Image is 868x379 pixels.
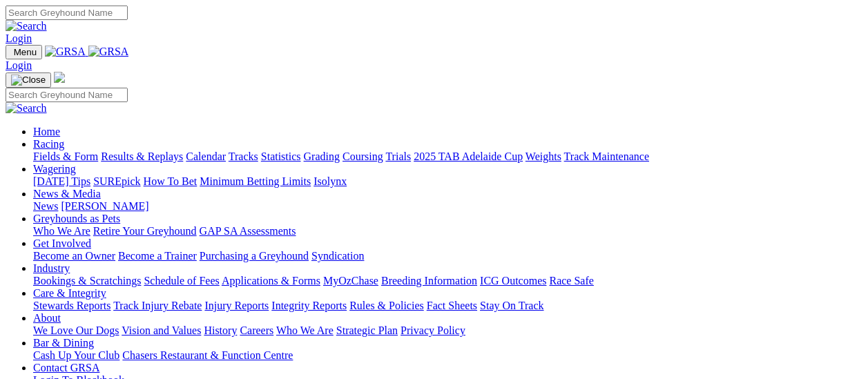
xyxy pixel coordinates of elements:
[122,349,293,361] a: Chasers Restaurant & Function Centre
[414,150,523,162] a: 2025 TAB Adelaide Cup
[6,72,51,88] button: Toggle navigation
[33,138,64,150] a: Racing
[385,150,411,162] a: Trials
[200,175,311,187] a: Minimum Betting Limits
[33,250,115,262] a: Become an Owner
[33,175,90,187] a: [DATE] Tips
[33,150,862,163] div: Racing
[427,300,477,311] a: Fact Sheets
[33,324,862,337] div: About
[33,126,60,137] a: Home
[118,250,197,262] a: Become a Trainer
[323,275,378,286] a: MyOzChase
[200,225,296,237] a: GAP SA Assessments
[33,200,862,213] div: News & Media
[261,150,301,162] a: Statistics
[349,300,424,311] a: Rules & Policies
[343,150,383,162] a: Coursing
[33,200,58,212] a: News
[304,150,340,162] a: Grading
[6,32,32,44] a: Login
[186,150,226,162] a: Calendar
[480,275,546,286] a: ICG Outcomes
[33,300,110,311] a: Stewards Reports
[549,275,593,286] a: Race Safe
[204,324,237,336] a: History
[33,262,70,274] a: Industry
[6,6,128,20] input: Search
[6,59,32,71] a: Login
[33,163,76,175] a: Wagering
[33,337,94,349] a: Bar & Dining
[311,250,364,262] a: Syndication
[480,300,543,311] a: Stay On Track
[33,150,98,162] a: Fields & Form
[381,275,477,286] a: Breeding Information
[276,324,334,336] a: Who We Are
[45,46,86,58] img: GRSA
[11,75,46,86] img: Close
[33,213,120,224] a: Greyhounds as Pets
[33,312,61,324] a: About
[33,362,99,373] a: Contact GRSA
[222,275,320,286] a: Applications & Forms
[33,225,862,237] div: Greyhounds as Pets
[336,324,398,336] a: Strategic Plan
[144,275,219,286] a: Schedule of Fees
[113,300,202,311] a: Track Injury Rebate
[6,102,47,115] img: Search
[101,150,183,162] a: Results & Replays
[33,275,862,287] div: Industry
[144,175,197,187] a: How To Bet
[33,275,141,286] a: Bookings & Scratchings
[33,175,862,188] div: Wagering
[33,300,862,312] div: Care & Integrity
[33,349,119,361] a: Cash Up Your Club
[271,300,347,311] a: Integrity Reports
[33,324,119,336] a: We Love Our Dogs
[33,287,106,299] a: Care & Integrity
[33,237,91,249] a: Get Involved
[240,324,273,336] a: Careers
[33,225,90,237] a: Who We Are
[6,88,128,102] input: Search
[33,188,101,200] a: News & Media
[229,150,258,162] a: Tracks
[93,175,140,187] a: SUREpick
[93,225,197,237] a: Retire Your Greyhound
[33,349,862,362] div: Bar & Dining
[204,300,269,311] a: Injury Reports
[6,20,47,32] img: Search
[33,250,862,262] div: Get Involved
[564,150,649,162] a: Track Maintenance
[200,250,309,262] a: Purchasing a Greyhound
[61,200,148,212] a: [PERSON_NAME]
[525,150,561,162] a: Weights
[54,72,65,83] img: logo-grsa-white.png
[314,175,347,187] a: Isolynx
[122,324,201,336] a: Vision and Values
[14,47,37,57] span: Menu
[88,46,129,58] img: GRSA
[6,45,42,59] button: Toggle navigation
[401,324,465,336] a: Privacy Policy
